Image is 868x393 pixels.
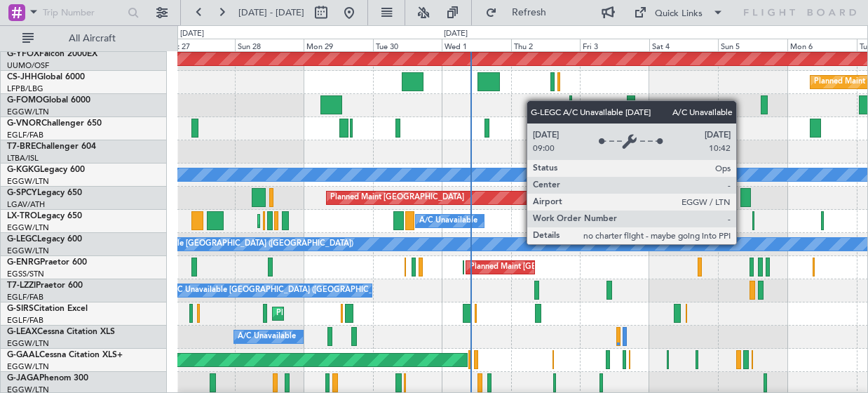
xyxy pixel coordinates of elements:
[7,60,49,71] a: UUMO/OSF
[7,212,82,220] a: LX-TROLegacy 650
[7,281,83,290] a: T7-LZZIPraetor 600
[627,1,731,24] button: Quick Links
[7,50,97,58] a: G-YFOXFalcon 2000EX
[7,222,49,233] a: EGGW/LTN
[7,73,37,81] span: CS-JHH
[373,39,442,51] div: Tue 30
[7,281,36,290] span: T7-LZZI
[580,39,649,51] div: Fri 3
[649,39,719,51] div: Sat 4
[126,234,353,255] div: A/C Unavailable [GEOGRAPHIC_DATA] ([GEOGRAPHIC_DATA])
[235,39,304,51] div: Sun 28
[7,96,90,105] a: G-FOMOGlobal 6000
[7,258,40,267] span: G-ENRG
[7,166,40,174] span: G-KGKG
[7,166,85,174] a: G-KGKGLegacy 600
[7,189,82,197] a: G-SPCYLegacy 650
[500,8,559,18] span: Refresh
[7,119,41,128] span: G-VNOR
[7,328,37,336] span: G-LEAX
[7,374,39,382] span: G-JAGA
[7,258,87,267] a: G-ENRGPraetor 600
[7,96,43,105] span: G-FOMO
[276,303,497,324] div: Planned Maint [GEOGRAPHIC_DATA] ([GEOGRAPHIC_DATA])
[7,189,37,197] span: G-SPCY
[7,315,43,326] a: EGLF/FAB
[15,27,152,50] button: All Aircraft
[7,246,49,256] a: EGGW/LTN
[7,235,37,244] span: G-LEGC
[7,130,43,140] a: EGLF/FAB
[7,292,43,302] a: EGLF/FAB
[330,187,464,208] div: Planned Maint [GEOGRAPHIC_DATA]
[7,107,49,117] a: EGGW/LTN
[7,176,49,187] a: EGGW/LTN
[180,28,204,40] div: [DATE]
[7,142,36,151] span: T7-BRE
[238,6,304,19] span: [DATE] - [DATE]
[7,374,88,382] a: G-JAGAPhenom 300
[7,351,39,359] span: G-GAAL
[7,84,43,94] a: LFPB/LBG
[7,142,96,151] a: T7-BREChallenger 604
[169,280,397,301] div: A/C Unavailable [GEOGRAPHIC_DATA] ([GEOGRAPHIC_DATA])
[238,326,296,347] div: A/C Unavailable
[444,28,468,40] div: [DATE]
[7,153,39,164] a: LTBA/ISL
[165,39,235,51] div: Sat 27
[479,1,563,24] button: Refresh
[7,351,123,359] a: G-GAALCessna Citation XLS+
[655,7,703,21] div: Quick Links
[7,361,49,372] a: EGGW/LTN
[470,257,691,278] div: Planned Maint [GEOGRAPHIC_DATA] ([GEOGRAPHIC_DATA])
[7,338,49,349] a: EGGW/LTN
[7,199,45,210] a: LGAV/ATH
[7,73,85,81] a: CS-JHHGlobal 6000
[419,211,477,232] div: A/C Unavailable
[7,305,88,313] a: G-SIRSCitation Excel
[7,119,102,128] a: G-VNORChallenger 650
[7,212,37,220] span: LX-TRO
[7,328,115,336] a: G-LEAXCessna Citation XLS
[7,269,44,279] a: EGSS/STN
[7,235,82,244] a: G-LEGCLegacy 600
[43,2,123,23] input: Trip Number
[7,50,39,58] span: G-YFOX
[718,39,787,51] div: Sun 5
[304,39,373,51] div: Mon 29
[442,39,511,51] div: Wed 1
[36,34,148,44] span: All Aircraft
[787,39,857,51] div: Mon 6
[7,305,34,313] span: G-SIRS
[511,39,581,51] div: Thu 2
